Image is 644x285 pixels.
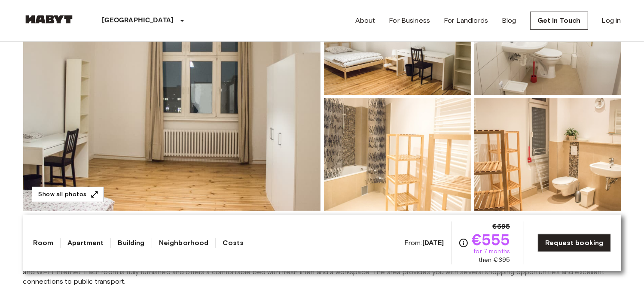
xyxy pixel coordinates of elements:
[389,15,430,26] a: For Business
[118,238,144,248] a: Building
[474,98,621,211] img: Picture of unit DE-01-090-03M
[422,239,444,247] b: [DATE]
[472,232,510,247] span: €555
[538,234,610,252] a: Request booking
[404,238,444,248] span: From:
[34,238,54,248] a: Room
[355,15,375,26] a: About
[444,15,488,26] a: For Landlords
[102,15,174,26] p: [GEOGRAPHIC_DATA]
[493,221,510,232] span: €695
[479,256,510,264] span: then €695
[223,238,244,248] a: Costs
[458,238,469,248] svg: Check cost overview for full price breakdown. Please note that discounts apply to new joiners onl...
[324,98,471,211] img: Picture of unit DE-01-090-03M
[32,187,104,203] button: Show all photos
[23,15,75,24] img: Habyt
[602,15,621,26] a: Log in
[159,238,209,248] a: Neighborhood
[67,238,104,248] a: Apartment
[502,15,516,26] a: Blog
[473,247,510,256] span: for 7 months
[530,12,588,30] a: Get in Touch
